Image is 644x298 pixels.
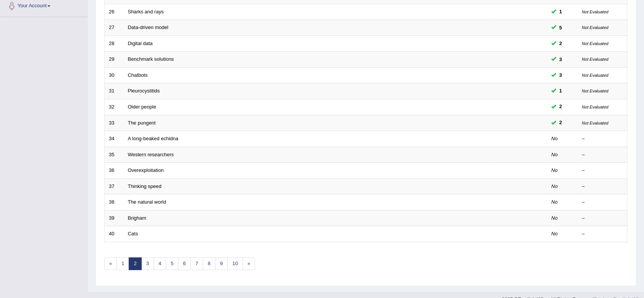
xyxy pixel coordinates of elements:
[215,258,228,270] a: 9
[557,24,565,32] span: You can still take this question
[105,210,124,226] td: 39
[552,136,558,141] em: No
[128,120,156,126] a: The pungent
[582,105,608,109] small: Not Evaluated
[128,56,174,62] a: Benchmark solutions
[128,40,153,46] a: Digital data
[203,258,215,270] a: 8
[117,258,129,270] a: 1
[552,215,558,221] em: No
[141,258,154,270] a: 3
[128,136,178,141] a: A long-beaked echidna
[552,152,558,157] em: No
[557,87,565,95] span: You can still take this question
[105,194,124,211] td: 38
[128,104,156,110] a: Older people
[105,99,124,115] td: 32
[552,183,558,189] em: No
[105,4,124,20] td: 26
[128,152,174,157] a: Western researchers
[128,9,164,15] a: Sharks and rays
[582,73,608,78] small: Not Evaluated
[582,135,623,143] div: –
[128,199,166,205] a: The natural world
[557,119,565,127] span: You can still take this question
[557,71,565,79] span: You can still take this question
[105,36,124,52] td: 28
[582,25,608,30] small: Not Evaluated
[582,89,608,93] small: Not Evaluated
[105,67,124,83] td: 30
[243,258,255,270] a: »
[128,88,160,94] a: Pleurocystitids
[582,167,623,174] div: –
[552,231,558,236] em: No
[128,167,164,173] a: Overexploitation
[552,199,558,205] em: No
[557,39,565,47] span: You can still take this question
[227,258,243,270] a: 10
[105,52,124,68] td: 29
[582,57,608,62] small: Not Evaluated
[166,258,178,270] a: 5
[582,230,623,238] div: –
[128,231,138,236] a: Cats
[105,20,124,36] td: 27
[557,55,565,63] span: You can still take this question
[105,163,124,179] td: 36
[582,121,608,125] small: Not Evaluated
[128,24,168,30] a: Data-driven model
[105,115,124,131] td: 33
[129,258,141,270] a: 2
[154,258,166,270] a: 4
[105,147,124,163] td: 35
[582,199,623,206] div: –
[191,258,203,270] a: 7
[582,151,623,159] div: –
[105,131,124,147] td: 34
[105,83,124,99] td: 31
[178,258,191,270] a: 6
[557,103,565,111] span: You can still take this question
[582,41,608,46] small: Not Evaluated
[582,183,623,190] div: –
[557,8,565,16] span: You can still take this question
[104,258,117,270] a: «
[128,215,146,221] a: Brigham
[128,183,162,189] a: Thinking speed
[105,178,124,194] td: 37
[552,167,558,173] em: No
[582,10,608,14] small: Not Evaluated
[128,72,148,78] a: Chatbots
[582,215,623,222] div: –
[105,226,124,242] td: 40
